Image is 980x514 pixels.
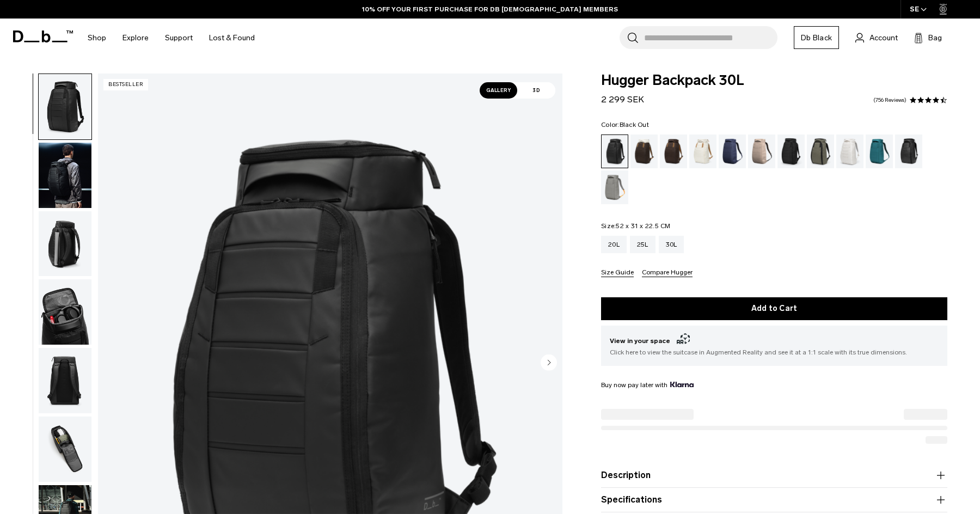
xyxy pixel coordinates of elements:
[748,134,775,168] a: Fogbow Beige
[39,348,91,413] img: Hugger Backpack 30L Black Out
[777,134,805,168] a: Charcoal Grey
[670,382,694,387] img: {"height" => 20, "alt" => "Klarna"}
[601,134,628,168] a: Black Out
[38,142,92,209] button: Hugger Backpack 30L Black Out
[630,236,656,253] a: 25L
[601,297,947,320] button: Add to Cart
[601,269,634,277] button: Size Guide
[719,134,746,168] a: Blue Hour
[630,134,658,168] a: Cappuccino
[642,269,693,277] button: Compare Hugger
[38,347,92,414] button: Hugger Backpack 30L Black Out
[601,94,644,105] span: 2 299 SEK
[601,326,947,366] button: View in your space Click here to view the suitcase in Augmented Reality and see it at a 1:1 scale...
[794,26,839,49] a: Db Black
[914,31,942,44] button: Bag
[517,82,555,99] span: 3D
[610,347,939,357] span: Click here to view the suitcase in Augmented Reality and see it at a 1:1 scale with its true dime...
[601,493,947,506] button: Specifications
[689,134,716,168] a: Oatmilk
[39,417,91,482] img: Hugger Backpack 30L Black Out
[601,74,947,88] span: Hugger Backpack 30L
[616,222,670,230] span: 52 x 31 x 22.5 CM
[836,134,863,168] a: Clean Slate
[165,19,193,57] a: Support
[79,19,263,57] nav: Main Navigation
[807,134,834,168] a: Forest Green
[855,31,898,44] a: Account
[866,134,893,168] a: Midnight Teal
[480,82,518,99] span: Gallery
[541,354,557,372] button: Next slide
[869,32,898,44] span: Account
[895,134,922,168] a: Reflective Black
[601,236,627,253] a: 20L
[88,19,106,57] a: Shop
[610,334,939,347] span: View in your space
[660,134,687,168] a: Espresso
[39,143,91,208] img: Hugger Backpack 30L Black Out
[659,236,684,253] a: 30L
[38,416,92,482] button: Hugger Backpack 30L Black Out
[39,279,91,345] img: Hugger Backpack 30L Black Out
[38,211,92,277] button: Hugger Backpack 30L Black Out
[38,279,92,345] button: Hugger Backpack 30L Black Out
[601,223,671,229] legend: Size:
[38,74,92,140] button: Hugger Backpack 30L Black Out
[601,170,628,204] a: Sand Grey
[103,79,148,90] p: Bestseller
[39,74,91,139] img: Hugger Backpack 30L Black Out
[209,19,255,57] a: Lost & Found
[601,469,947,482] button: Description
[620,121,649,128] span: Black Out
[928,32,942,44] span: Bag
[362,4,618,14] a: 10% OFF YOUR FIRST PURCHASE FOR DB [DEMOGRAPHIC_DATA] MEMBERS
[873,97,906,103] a: 756 reviews
[122,19,149,57] a: Explore
[601,121,649,128] legend: Color:
[601,380,694,390] span: Buy now pay later with
[39,211,91,277] img: Hugger Backpack 30L Black Out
